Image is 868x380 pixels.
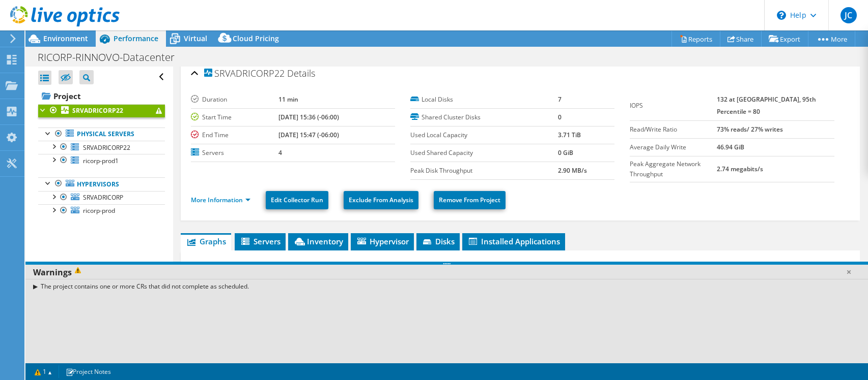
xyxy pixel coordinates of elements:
a: Hypervisors [38,177,165,191]
b: [DATE] 15:47 (-06:00) [278,131,339,139]
span: Disks [422,236,455,246]
span: Installed Applications [467,236,560,246]
label: Duration [191,94,279,105]
label: Average Daily Write [630,142,716,152]
label: Peak Aggregate Network Throughput [630,159,716,179]
a: SRVADRICORP [38,191,165,204]
label: Local Disks [410,94,558,105]
a: Project [38,88,165,104]
a: Export [761,31,808,47]
a: Remove From Project [434,191,506,209]
span: Hypervisor [356,236,409,246]
label: End Time [191,130,279,140]
label: Read/Write Ratio [630,124,716,135]
label: Shared Cluster Disks [410,112,558,122]
b: 0 [558,113,562,121]
b: [DATE] 15:36 (-06:00) [278,113,339,121]
span: JC [841,7,857,23]
span: Inventory [293,236,343,246]
b: 3.71 TiB [558,131,581,139]
a: Reports [671,31,720,47]
b: 46.94 GiB [717,143,744,151]
b: 0 GiB [558,148,573,157]
a: Edit Collector Run [266,191,328,209]
div: Warnings [25,265,868,280]
label: Peak Disk Throughput [410,166,558,176]
b: 11 min [278,95,298,104]
b: 132 at [GEOGRAPHIC_DATA], 95th Percentile = 80 [717,95,816,116]
label: IOPS [630,101,716,111]
b: 2.74 megabits/s [717,165,763,173]
span: SRVADRICORP22 [83,143,130,152]
label: Used Local Capacity [410,130,558,140]
a: 1 [27,365,59,378]
b: 73% reads/ 27% writes [717,125,783,134]
a: Exclude From Analysis [344,191,418,209]
span: Graphs [186,236,226,246]
a: ricorp-prod [38,204,165,217]
a: SRVADRICORP22 [38,104,165,117]
div: The project contains one or more CRs that did not complete as scheduled. [25,279,868,294]
b: 4 [278,148,282,157]
label: Used Shared Capacity [410,148,558,158]
a: Share [720,31,762,47]
span: ricorp-prod [83,206,115,215]
span: Virtual [184,34,207,43]
span: SRVADRICORP22 [204,69,285,79]
span: Details [287,67,315,79]
label: Servers [191,148,279,158]
b: 2.90 MB/s [558,166,587,175]
a: SRVADRICORP22 [38,141,165,154]
a: ricorp-prod1 [38,154,165,167]
span: Servers [240,236,281,246]
span: Performance [114,34,158,43]
span: Environment [43,34,88,43]
b: 7 [558,95,562,104]
a: More Information [191,196,250,204]
span: SRVADRICORP [83,193,123,202]
h1: RICORP-RINNOVO-Datacenter [33,52,190,63]
a: Physical Servers [38,128,165,141]
svg: \n [777,11,786,20]
span: ricorp-prod1 [83,156,119,165]
b: SRVADRICORP22 [72,106,123,115]
label: Start Time [191,112,279,122]
span: Cloud Pricing [233,34,279,43]
a: More [808,31,855,47]
a: Project Notes [59,365,118,378]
